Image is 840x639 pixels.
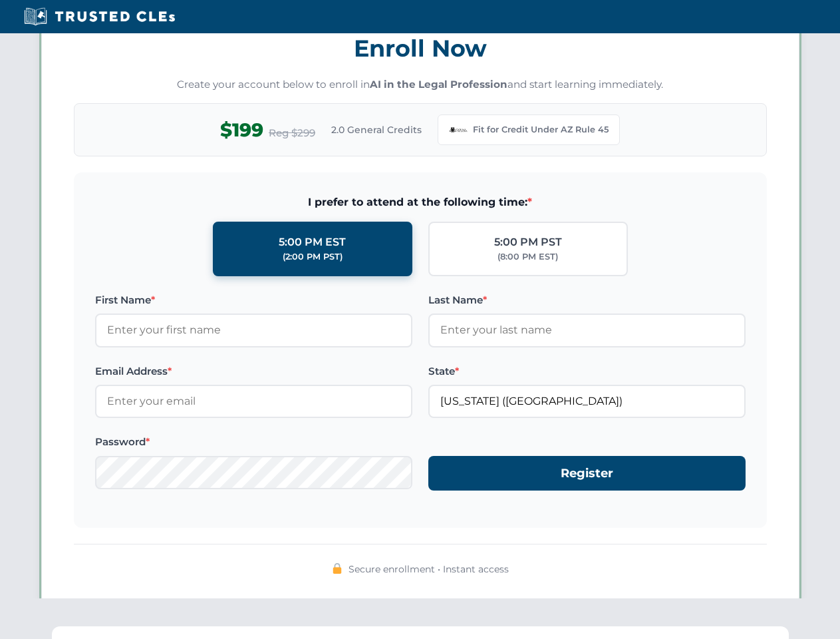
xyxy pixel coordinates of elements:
[497,250,558,264] div: (8:00 PM EST)
[95,292,412,308] label: First Name
[269,125,315,141] span: Reg $299
[331,122,422,137] span: 2.0 General Credits
[95,434,412,450] label: Password
[283,250,343,264] div: (2:00 PM PST)
[494,234,562,251] div: 5:00 PM PST
[370,78,507,91] strong: AI in the Legal Profession
[95,363,412,379] label: Email Address
[473,123,609,136] span: Fit for Credit Under AZ Rule 45
[74,77,767,93] p: Create your account below to enroll in and start learning immediately.
[428,456,746,491] button: Register
[428,292,746,308] label: Last Name
[220,115,263,145] span: $199
[74,27,767,69] h3: Enroll Now
[279,234,346,251] div: 5:00 PM EST
[332,563,343,574] img: 🔒
[428,314,746,347] input: Enter your last name
[20,7,179,27] img: Trusted CLEs
[428,385,746,418] input: Arizona (AZ)
[95,314,412,347] input: Enter your first name
[349,562,509,576] span: Secure enrollment • Instant access
[449,120,468,139] img: Arizona Bar
[95,385,412,418] input: Enter your email
[95,194,746,211] span: I prefer to attend at the following time:
[428,363,746,379] label: State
